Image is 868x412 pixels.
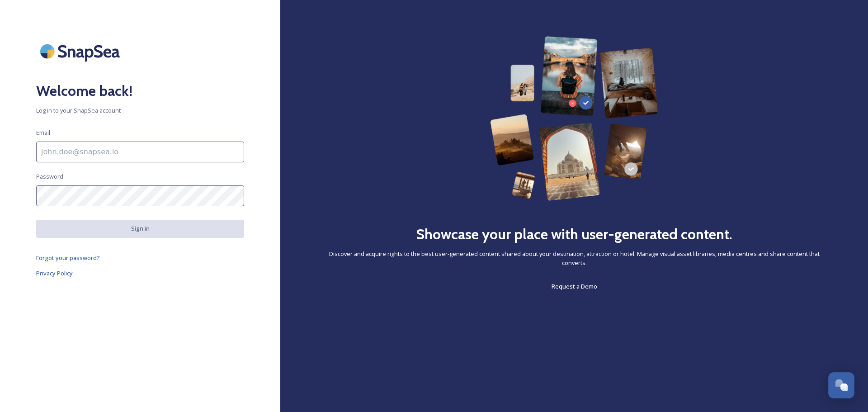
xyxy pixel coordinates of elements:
[36,220,244,237] button: Sign in
[36,254,100,262] span: Forgot your password?
[36,252,244,263] a: Forgot your password?
[36,142,244,162] input: john.doe@snapsea.io
[36,36,127,66] img: SnapSea Logo
[552,281,597,292] a: Request a Demo
[552,282,597,290] span: Request a Demo
[490,36,658,201] img: 63b42ca75bacad526042e722_Group%20154-p-800.png
[36,269,73,277] span: Privacy Policy
[36,128,50,137] span: Email
[36,80,244,102] h2: Welcome back!
[36,172,63,181] span: Password
[36,268,244,279] a: Privacy Policy
[36,106,244,115] span: Log in to your SnapSea account
[316,250,832,267] span: Discover and acquire rights to the best user-generated content shared about your destination, att...
[828,372,854,398] button: Open Chat
[416,223,732,245] h2: Showcase your place with user-generated content.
